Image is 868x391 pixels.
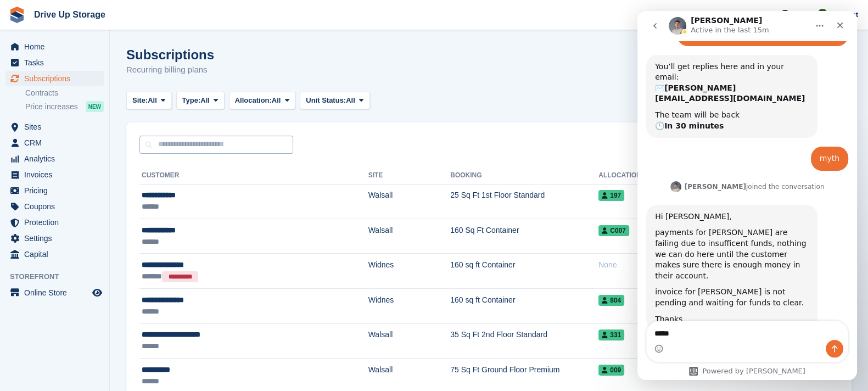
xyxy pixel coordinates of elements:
a: menu [5,151,104,166]
td: 35 Sq Ft 2nd Floor Standard [450,323,598,358]
span: Unit Status: [306,95,346,106]
button: Site: All [126,92,172,110]
th: Allocation [598,167,663,185]
span: Storefront [10,271,109,282]
span: Settings [24,231,90,246]
td: 160 sq ft Container [450,254,598,289]
td: Widnes [368,289,451,323]
td: 160 Sq Ft Container [450,219,598,254]
span: Invoices [24,167,90,182]
a: menu [5,71,104,86]
a: menu [5,119,104,135]
img: Camille [817,9,828,20]
img: stora-icon-8386f47178a22dfd0bd8f6a31ec36ba5ce8667c1dd55bd0f319d3a0aa187defe.svg [9,7,25,23]
a: menu [5,199,104,214]
a: menu [5,183,104,198]
span: Sites [24,119,90,135]
span: Protection [24,215,90,230]
td: 160 sq ft Container [450,289,598,323]
td: Walsall [368,184,451,219]
span: Create [737,9,759,20]
span: All [272,95,281,106]
button: Allocation: All [229,92,296,110]
a: menu [5,135,104,150]
a: menu [5,167,104,182]
a: Price increases NEW [25,100,104,113]
a: Drive Up Storage [30,5,110,24]
td: 25 Sq Ft 1st Floor Standard [450,184,598,219]
td: Widnes [368,254,451,289]
div: NEW [86,101,104,112]
td: Walsall [368,219,451,254]
a: menu [5,285,104,300]
span: 804 [598,295,624,306]
span: Help [792,9,807,20]
span: All [346,95,355,106]
p: Recurring billing plans [126,64,214,76]
span: Online Store [24,285,90,300]
a: menu [5,215,104,230]
iframe: Intercom live chat [637,11,857,380]
th: Site [368,167,451,185]
a: Contracts [25,88,104,98]
span: CRM [24,135,90,150]
span: Analytics [24,151,90,166]
span: Subscriptions [24,71,90,86]
span: 197 [598,190,624,201]
button: Unit Status: All [300,92,369,110]
th: Booking [450,167,598,185]
span: Allocation: [235,95,272,106]
span: 009 [598,365,624,376]
span: All [148,95,157,106]
div: None [598,259,663,271]
a: Preview store [91,286,104,299]
a: menu [5,247,104,262]
a: menu [5,55,104,70]
span: All [200,95,210,106]
a: menu [5,231,104,246]
button: Type: All [176,92,225,110]
span: Account [830,9,858,20]
a: menu [5,39,104,54]
span: 331 [598,329,624,340]
h1: Subscriptions [126,47,214,62]
span: Type: [182,95,201,106]
td: Walsall [368,323,451,358]
span: Pricing [24,183,90,198]
span: Home [24,39,90,54]
span: Tasks [24,55,90,70]
span: C007 [598,225,629,236]
span: Coupons [24,199,90,214]
th: Customer [139,167,368,185]
span: Capital [24,247,90,262]
span: Site: [132,95,148,106]
span: Price increases [25,102,78,112]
